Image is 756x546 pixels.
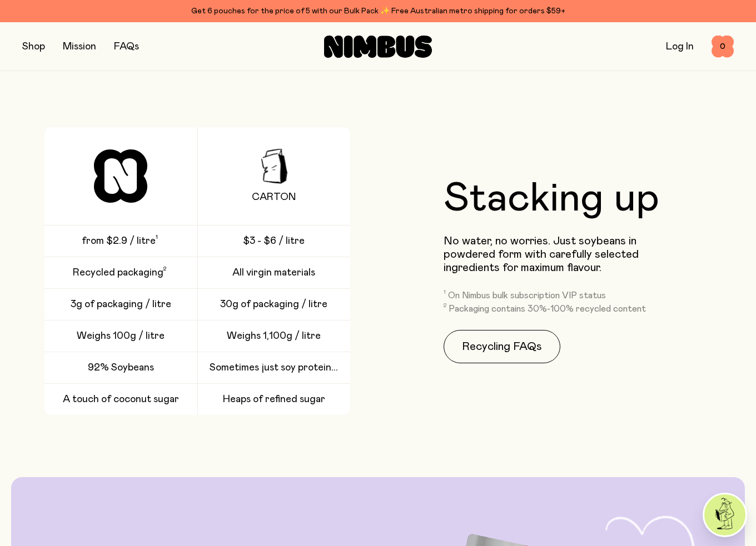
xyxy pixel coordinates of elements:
p: No water, no worries. Just soybeans in powdered form with carefully selected ingredients for maxi... [444,234,673,274]
div: Get 6 pouches for the price of 5 with our Bulk Pack ✨ Free Australian metro shipping for orders $59+ [22,4,734,18]
span: from $2.9 / litre [82,234,156,248]
span: Recycled packaging [73,266,163,279]
span: Weighs 100g / litre [77,329,165,343]
a: FAQs [114,42,139,52]
span: Carton [252,191,296,204]
span: 3g of packaging / litre [71,298,171,311]
span: Weighs 1,100g / litre [227,329,321,343]
a: Recycling FAQs [444,330,560,363]
a: Mission [63,42,96,52]
button: 0 [712,36,734,58]
span: 30g of packaging / litre [220,298,327,311]
span: Sometimes just soy protein... [210,361,338,374]
img: agent [704,494,745,535]
p: Packaging contains 30%-100% recycled content [449,303,646,314]
span: 92% Soybeans [88,361,154,374]
p: On Nimbus bulk subscription VIP status [448,290,606,301]
h2: Stacking up [444,179,659,219]
a: Log In [666,42,694,52]
span: Heaps of refined sugar [223,393,325,406]
span: A touch of coconut sugar [63,393,179,406]
span: $3 - $6 / litre [243,234,305,248]
span: All virgin materials [232,266,315,279]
